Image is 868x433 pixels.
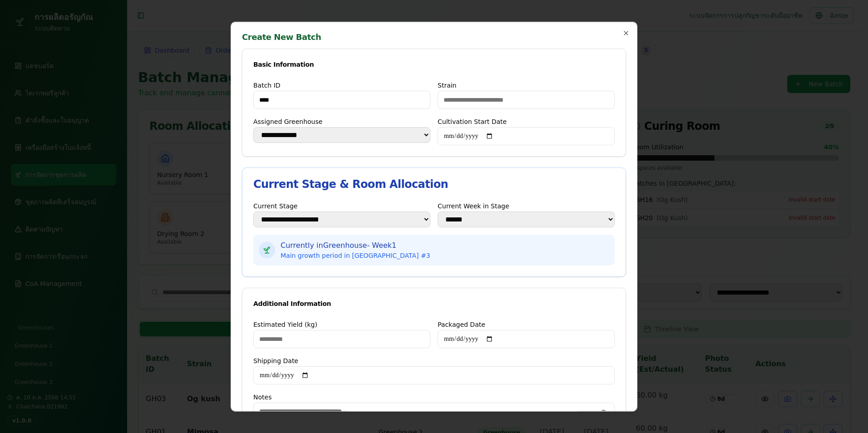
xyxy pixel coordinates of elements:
[253,202,298,210] label: Current Stage
[253,357,298,364] label: Shipping Date
[281,240,430,251] p: Currently in Greenhouse - Week 1
[253,299,615,308] div: Additional Information
[438,202,509,210] label: Current Week in Stage
[281,251,430,260] p: Main growth period in [GEOGRAPHIC_DATA] #3
[242,33,626,41] h2: Create New Batch
[253,82,281,89] label: Batch ID
[438,118,507,125] label: Cultivation Start Date
[598,406,611,419] button: Translate to English
[438,321,485,328] label: Packaged Date
[253,118,322,125] label: Assigned Greenhouse
[253,179,615,190] div: Current Stage & Room Allocation
[253,321,317,328] label: Estimated Yield (kg)
[438,82,456,89] label: Strain
[253,394,271,401] label: Notes
[253,60,615,69] div: Basic Information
